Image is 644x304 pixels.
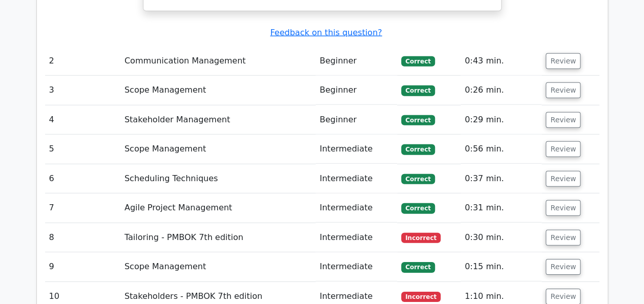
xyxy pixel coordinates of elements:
td: 8 [45,223,120,252]
button: Review [546,230,580,246]
td: Stakeholder Management [120,105,316,135]
td: Intermediate [316,135,397,164]
td: 9 [45,252,120,281]
td: 0:56 min. [461,135,542,164]
td: 0:37 min. [461,164,542,193]
td: Intermediate [316,164,397,193]
button: Review [546,171,580,187]
span: Correct [401,174,434,184]
td: Scheduling Techniques [120,164,316,193]
td: Beginner [316,105,397,135]
button: Review [546,200,580,216]
span: Correct [401,144,434,155]
td: Agile Project Management [120,193,316,223]
span: Incorrect [401,292,441,302]
td: 2 [45,47,120,76]
td: Intermediate [316,223,397,252]
td: 0:43 min. [461,47,542,76]
td: Scope Management [120,76,316,105]
button: Review [546,82,580,98]
button: Review [546,112,580,128]
td: Scope Management [120,252,316,281]
td: Intermediate [316,193,397,223]
td: Communication Management [120,47,316,76]
td: 0:29 min. [461,105,542,135]
td: 0:31 min. [461,193,542,223]
td: 0:26 min. [461,76,542,105]
td: 6 [45,164,120,193]
td: 7 [45,193,120,223]
td: 4 [45,105,120,135]
button: Review [546,259,580,275]
span: Correct [401,115,434,125]
td: 5 [45,135,120,164]
a: Feedback on this question? [270,28,382,37]
button: Review [546,141,580,157]
td: 0:30 min. [461,223,542,252]
td: Tailoring - PMBOK 7th edition [120,223,316,252]
td: 0:15 min. [461,252,542,281]
span: Correct [401,262,434,272]
span: Incorrect [401,233,441,243]
span: Correct [401,85,434,96]
span: Correct [401,203,434,213]
td: Intermediate [316,252,397,281]
button: Review [546,53,580,69]
td: 3 [45,76,120,105]
span: Correct [401,56,434,67]
td: Scope Management [120,135,316,164]
td: Beginner [316,47,397,76]
td: Beginner [316,76,397,105]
